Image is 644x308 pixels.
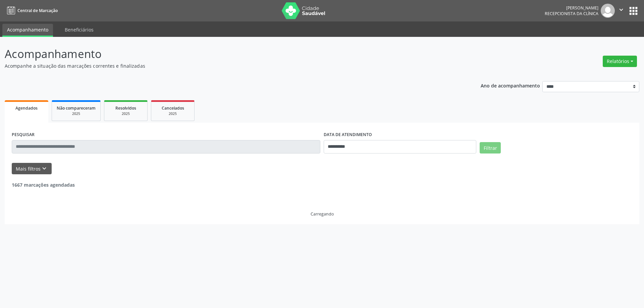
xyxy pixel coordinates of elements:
strong: 1667 marcações agendadas [12,182,75,188]
p: Acompanhe a situação das marcações correntes e finalizadas [5,62,449,69]
span: Resolvidos [115,105,136,111]
p: Acompanhamento [5,46,449,62]
span: Não compareceram [57,105,96,111]
span: Recepcionista da clínica [545,11,598,16]
div: 2025 [109,111,143,116]
a: Beneficiários [60,24,98,36]
p: Ano de acompanhamento [481,81,540,89]
a: Central de Marcação [5,5,58,16]
button: Filtrar [480,142,501,153]
a: Acompanhamento [2,24,53,37]
button: Mais filtroskeyboard_arrow_down [12,163,52,175]
div: 2025 [156,111,190,116]
div: 2025 [57,111,96,116]
button: apps [628,5,639,17]
button:  [615,4,628,18]
i: keyboard_arrow_down [41,165,48,172]
div: Carregando [311,211,334,217]
label: PESQUISAR [12,130,35,140]
div: [PERSON_NAME] [545,5,598,11]
span: Central de Marcação [17,8,58,13]
span: Agendados [15,105,38,111]
i:  [618,6,625,13]
span: Cancelados [162,105,184,111]
label: DATA DE ATENDIMENTO [324,130,372,140]
button: Relatórios [603,56,637,67]
img: img [601,4,615,18]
